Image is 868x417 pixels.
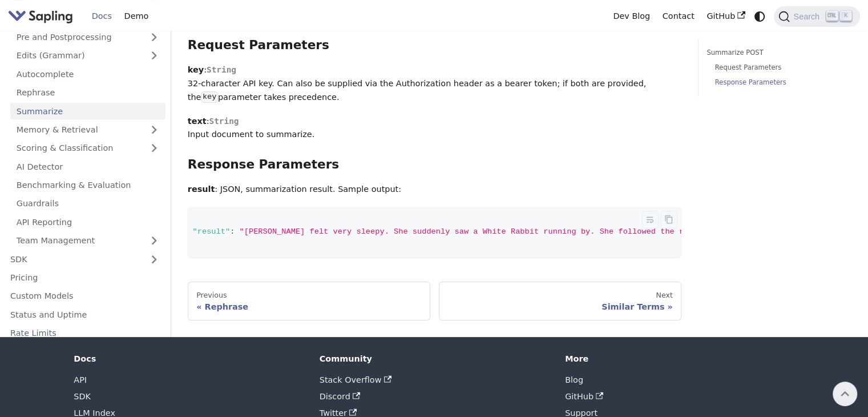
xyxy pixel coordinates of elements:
button: Toggle word wrap [641,211,659,228]
p: : JSON, summarization result. Sample output: [188,183,681,197]
button: Copy code to clipboard [660,211,677,228]
a: GitHub [565,392,604,401]
a: API [74,375,87,384]
a: AI Detector [10,159,165,175]
a: Edits (Grammar) [10,47,165,64]
div: Docs [74,354,303,364]
span: String [209,117,239,126]
p: : Input document to summarize. [188,115,681,142]
a: Pricing [4,270,165,286]
strong: result [188,185,215,194]
a: Stack Overflow [320,375,391,384]
a: Demo [118,7,155,25]
a: Rephrase [10,85,165,101]
a: Team Management [10,232,165,249]
div: Similar Terms [447,302,673,312]
button: Expand sidebar category 'SDK' [143,251,165,267]
code: key [201,91,217,103]
div: Next [447,291,673,300]
a: Summarize POST [706,47,847,58]
a: Response Parameters [715,77,843,88]
a: Summarize [10,103,165,119]
div: Community [320,354,549,364]
span: "result" [193,227,231,236]
a: Sapling.ai [8,8,77,25]
p: : 32-character API key. Can also be supplied via the Authorization header as a bearer token; if b... [188,63,681,104]
span: "[PERSON_NAME] felt very sleepy. She suddenly saw a White Rabbit running by. She followed the rab... [240,227,773,236]
a: Memory & Retrieval [10,122,165,138]
span: Search [790,12,826,21]
button: Search (Ctrl+K) [774,6,859,27]
a: Benchmarking & Evaluation [10,177,165,194]
a: Status and Uptime [4,307,165,323]
button: Scroll back to top [833,382,857,406]
a: SDK [74,392,91,401]
span: : [230,227,235,236]
button: Switch between dark and light mode (currently system mode) [752,8,768,25]
a: API Reporting [10,214,165,231]
h3: Response Parameters [188,157,681,173]
a: Blog [565,375,583,384]
img: Sapling.ai [8,8,73,25]
div: Rephrase [196,302,422,312]
div: More [565,354,794,364]
a: Dev Blog [607,7,656,25]
span: String [207,65,236,74]
strong: text [188,117,207,126]
a: Contact [656,7,701,25]
a: PreviousRephrase [188,282,430,320]
a: Discord [320,392,361,401]
div: Previous [196,291,422,300]
a: GitHub [700,7,751,25]
a: NextSimilar Terms [439,282,681,320]
h3: Request Parameters [188,38,681,53]
a: Scoring & Classification [10,140,165,157]
nav: Docs pages [188,282,681,320]
a: Custom Models [4,288,165,304]
kbd: K [840,11,851,21]
a: SDK [4,251,143,267]
a: Request Parameters [715,62,843,73]
a: Docs [86,7,118,25]
a: Pre and Postprocessing [10,29,165,46]
a: Rate Limits [4,325,165,342]
strong: key [188,65,204,74]
a: Guardrails [10,195,165,212]
a: Autocomplete [10,66,165,83]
